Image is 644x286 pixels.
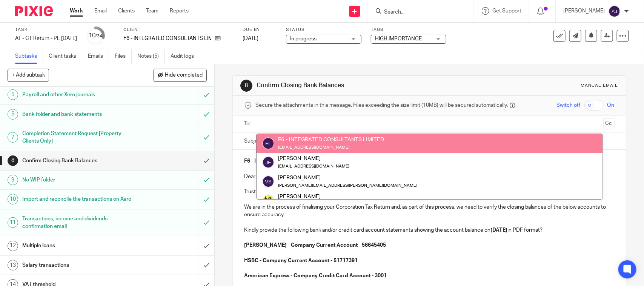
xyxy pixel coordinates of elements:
a: Audit logs [171,49,200,64]
p: [PERSON_NAME] [563,7,605,15]
div: 12 [8,241,18,251]
strong: F6 - Integrated Consultants Limited [244,158,332,164]
span: Get Support [492,8,521,14]
div: Manual email [581,83,618,89]
img: Bobo-Starbridge%201.jpg [262,194,274,206]
a: Email [94,7,107,15]
span: On [607,101,615,109]
div: 9 [8,175,18,185]
div: 10 [89,31,102,40]
span: [DATE] [243,36,258,41]
div: 5 [8,89,18,100]
div: AT - CT Return - PE [DATE] [15,35,77,42]
a: Work [70,7,83,15]
small: /34 [95,34,102,38]
div: [PERSON_NAME] [278,155,349,162]
span: Secure the attachments in this message. Files exceeding the size limit (10MB) will be secured aut... [255,101,508,109]
strong: American Express - Company Credit Card Account - 3001 [244,273,387,278]
img: svg%3E [609,5,621,17]
div: 6 [8,109,18,120]
small: [EMAIL_ADDRESS][DOMAIN_NAME] [278,164,349,168]
h1: Multiple loans [22,240,135,251]
h1: No WIP folder [22,174,135,186]
p: Trusting all is well. [244,188,614,195]
label: Due by [243,27,277,33]
a: Subtasks [15,49,43,64]
img: svg%3E [262,175,274,188]
p: F6 - INTEGRATED CONSULTANTS LIMITED [123,35,211,42]
span: Switch off [557,101,581,109]
label: To: [244,120,252,128]
p: Dear [PERSON_NAME], [244,173,614,180]
div: F6 - INTEGRATED CONSULTANTS LIMITED [278,136,384,143]
div: 8 [240,80,252,92]
img: svg%3E [262,137,274,149]
a: Reports [170,7,189,15]
a: Notes (5) [137,49,165,64]
img: Pixie [15,6,53,16]
strong: HSBC - Company Current Account - 51717391 [244,258,358,263]
h1: Salary transactions [22,260,135,271]
div: 13 [8,260,18,271]
a: Clients [118,7,135,15]
small: [EMAIL_ADDRESS][DOMAIN_NAME] [278,145,349,149]
strong: [PERSON_NAME] - Company Current Account - 56645405 [244,243,386,248]
label: Task [15,27,77,33]
div: AT - CT Return - PE 30-11-2024 [15,35,77,42]
div: 8 [8,155,18,166]
h1: Confirm Closing Bank Balances [22,155,135,166]
img: svg%3E [262,156,274,168]
h1: Transactions, income and dividends confirmation email [22,213,135,232]
label: Subject: [244,137,264,145]
a: Team [146,7,158,15]
button: + Add subtask [8,69,49,81]
label: Client [123,27,233,33]
div: [PERSON_NAME] [278,174,417,181]
div: 10 [8,194,18,205]
h1: Payroll and other Xero journals [22,89,135,100]
label: Tags [371,27,446,33]
p: We are in the process of finalising your Corporation Tax Return and, as part of this process, we ... [244,203,614,219]
strong: [DATE] [490,228,507,233]
h1: Import and reconcile the transactions on Xero [22,194,135,205]
span: Hide completed [165,72,203,78]
button: Cc [603,118,615,129]
label: Status [286,27,361,33]
a: Client tasks [49,49,82,64]
h1: Bank folder and bank statements [22,109,135,120]
button: Hide completed [154,69,207,81]
span: HIGH IMPORTANCE [375,36,422,42]
input: Search [383,9,451,16]
div: 11 [8,217,18,228]
span: In progress [290,36,317,42]
div: [PERSON_NAME] [278,193,383,200]
p: Kindly provide the following bank and/or credit card account statements showing the account balan... [244,226,614,234]
small: [PERSON_NAME][EMAIL_ADDRESS][PERSON_NAME][DOMAIN_NAME] [278,183,417,188]
div: 7 [8,132,18,143]
h1: Completion Statement Request [Property Clients Only] [22,128,135,147]
a: Files [115,49,132,64]
a: Emails [88,49,109,64]
h1: Confirm Closing Bank Balances [257,81,446,89]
